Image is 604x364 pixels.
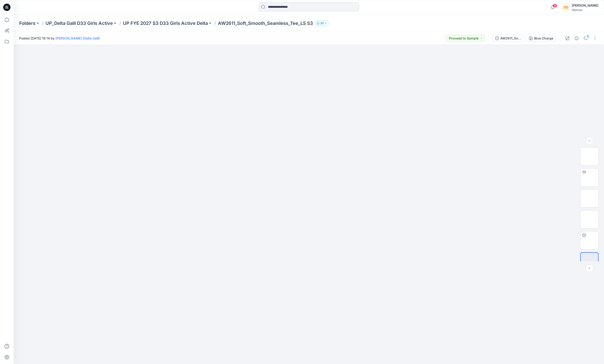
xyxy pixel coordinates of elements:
button: 31 [315,20,329,26]
div: CO [562,3,570,11]
div: 1 [585,34,590,39]
a: UP FYE 2027 S3 D33 Girls Active Delta [123,20,208,26]
button: Blue Charge [526,35,556,42]
div: [PERSON_NAME] [572,3,598,8]
div: Walmart [572,8,598,12]
div: Blue Charge [534,36,553,41]
a: Folders [19,20,35,26]
span: 26 [552,4,557,8]
p: AW2611_Soft_Smooth_Seamless_Tee_LS S3 [218,20,313,26]
button: 1 [582,35,589,42]
a: UP_Delta Galil D33 Girls Active [45,20,113,26]
span: Posted [DATE] 19:14 by [19,36,100,41]
button: Details [573,35,580,42]
p: 31 [321,21,323,26]
a: [PERSON_NAME] (Delta Galil) [56,36,100,40]
button: AW2611_Soft_Smooth_Seamless_Tee_LS S3 [492,35,524,42]
div: AW2611_Soft_Smooth_Seamless_Tee_LS S3 [500,36,521,41]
